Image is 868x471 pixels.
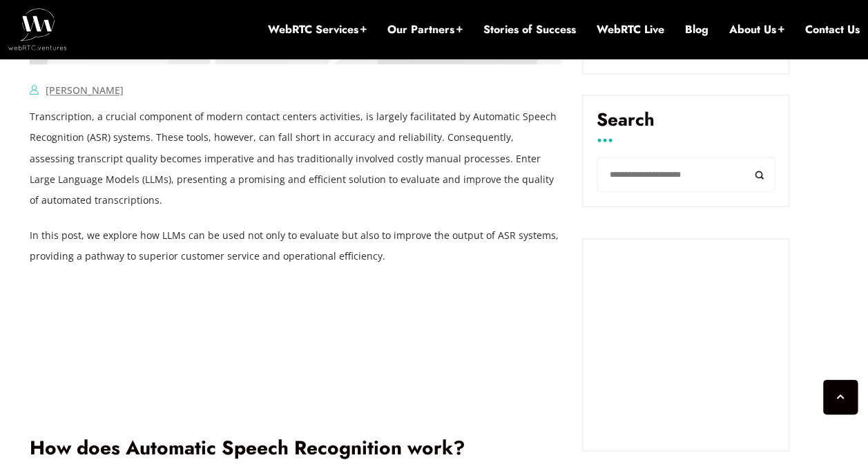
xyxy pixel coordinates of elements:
a: WebRTC Services [268,22,367,37]
iframe: Embedded CTA [30,281,561,387]
iframe: Embedded CTA [597,253,775,436]
h2: How does Automatic Speech Recognition work? [30,436,561,460]
p: In this post, we explore how LLMs can be used not only to evaluate but also to improve the output... [30,225,561,267]
a: WebRTC Live [597,22,664,37]
p: Transcription, a crucial component of modern contact centers activities, is largely facilitated b... [30,106,561,210]
a: About Us [729,22,784,37]
a: Blog [685,22,708,37]
a: Our Partners [387,22,463,37]
a: [PERSON_NAME] [46,84,124,97]
label: Search [597,109,775,141]
button: Search [744,157,775,192]
img: WebRTC.ventures [8,8,67,50]
a: Stories of Success [483,22,576,37]
a: Contact Us [805,22,860,37]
